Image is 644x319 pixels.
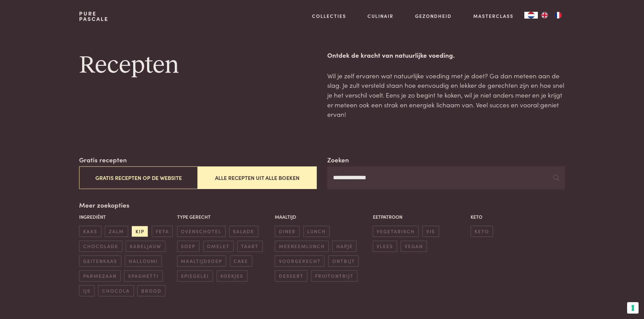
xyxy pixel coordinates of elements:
label: Gratis recepten [79,155,127,165]
span: spiegelei [177,270,213,282]
span: kaas [79,226,101,237]
span: ovenschotel [177,226,225,237]
span: parmezaan [79,270,120,282]
span: vegan [401,241,427,252]
span: vegetarisch [373,226,419,237]
p: Maaltijd [275,213,369,220]
span: diner [275,226,300,237]
a: Collecties [312,12,346,20]
a: Gezondheid [415,12,452,20]
p: Type gerecht [177,213,271,220]
span: ontbijt [328,256,359,267]
a: Masterclass [473,12,514,20]
span: fruitontbijt [311,270,357,282]
h1: Recepten [79,50,316,81]
p: Ingrediënt [79,213,173,220]
div: Language [524,12,538,19]
ul: Language list [538,12,565,19]
span: chocola [98,285,134,296]
span: taart [237,241,263,252]
span: spaghetti [124,270,162,282]
p: Wil je zelf ervaren wat natuurlijke voeding met je doet? Ga dan meteen aan de slag. Je zult verst... [327,71,565,119]
span: halloumi [125,256,162,267]
span: maaltijdsoep [177,256,226,267]
span: dessert [275,270,307,282]
span: kip [132,226,148,237]
span: cake [230,256,252,267]
span: hapje [332,241,357,252]
p: Keto [471,213,565,220]
label: Zoeken [327,155,349,165]
span: brood [137,285,165,296]
span: chocolade [79,241,122,252]
span: vlees [373,241,397,252]
span: keto [471,226,493,237]
a: EN [538,12,551,19]
span: geitenkaas [79,256,121,267]
span: meeneemlunch [275,241,329,252]
a: NL [524,12,538,19]
span: omelet [203,241,234,252]
strong: Ontdek de kracht van natuurlijke voeding. [327,50,455,59]
span: feta [152,226,173,237]
p: Eetpatroon [373,213,467,220]
a: PurePascale [79,11,109,22]
span: soep [177,241,199,252]
a: Culinair [367,12,393,20]
span: salade [229,226,258,237]
button: Alle recepten uit alle boeken [198,166,316,189]
span: ijs [79,285,94,296]
button: Uw voorkeuren voor toestemming voor trackingtechnologieën [627,302,639,314]
span: voorgerecht [275,256,325,267]
span: zalm [105,226,128,237]
span: lunch [303,226,330,237]
aside: Language selected: Nederlands [524,12,565,19]
span: vis [422,226,439,237]
button: Gratis recepten op de website [79,166,198,189]
span: kabeljauw [126,241,165,252]
span: koekjes [217,270,247,282]
a: FR [551,12,565,19]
